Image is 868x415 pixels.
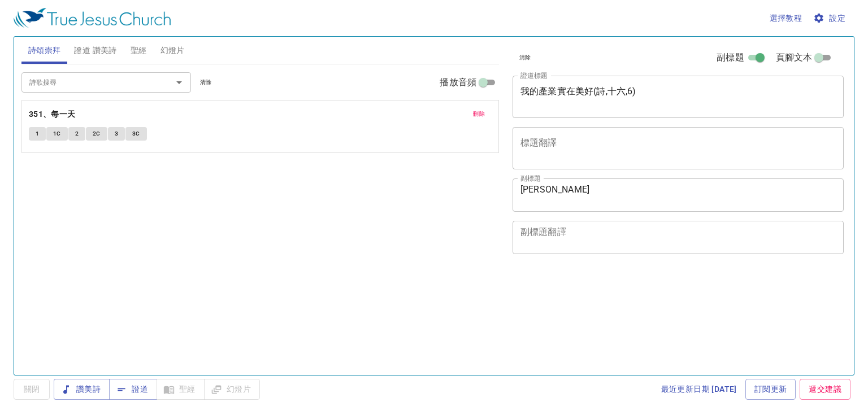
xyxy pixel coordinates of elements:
button: 3 [108,127,125,141]
span: 設定 [815,11,845,25]
button: 1C [46,127,68,141]
span: 讚美詩 [63,382,101,396]
span: 聖經 [131,43,147,58]
img: True Jesus Church [14,8,171,28]
button: 設定 [811,8,850,29]
button: 清除 [513,51,538,64]
span: 證道 [118,382,148,396]
button: 3C [125,127,147,141]
span: 1C [53,129,61,139]
button: 讚美詩 [54,379,110,400]
span: 詩頌崇拜 [28,43,61,58]
span: 選擇教程 [770,11,802,25]
a: 訂閱更新 [745,379,796,400]
span: 3 [115,129,118,139]
span: 播放音頻 [440,76,476,89]
span: 證道 讚美詩 [74,43,116,58]
span: 3C [132,129,140,139]
span: 遞交建議 [809,382,841,396]
button: Open [171,75,187,90]
span: 清除 [200,77,212,88]
button: 清除 [193,76,219,89]
span: 幻燈片 [160,43,185,58]
span: 2C [93,129,101,139]
span: 清除 [519,53,531,63]
a: 遞交建議 [800,379,850,400]
span: 2 [75,129,79,139]
span: 1 [36,129,39,139]
a: 最近更新日期 [DATE] [657,379,741,400]
span: 刪除 [473,109,485,119]
button: 2 [68,127,85,141]
span: 頁腳文本 [776,51,813,64]
button: 1 [29,127,46,141]
iframe: from-child [508,266,779,391]
span: 最近更新日期 [DATE] [661,382,737,396]
span: 副標題 [717,51,744,64]
button: 證道 [109,379,157,400]
span: 訂閱更新 [754,382,787,396]
textarea: 我的產業實在美好(詩,十六,6) [520,86,836,107]
button: 刪除 [466,107,492,121]
b: 351、每一天 [29,107,76,121]
textarea: [PERSON_NAME] [520,184,836,206]
button: 選擇教程 [765,8,807,29]
button: 351、每一天 [29,107,77,121]
button: 2C [86,127,107,141]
